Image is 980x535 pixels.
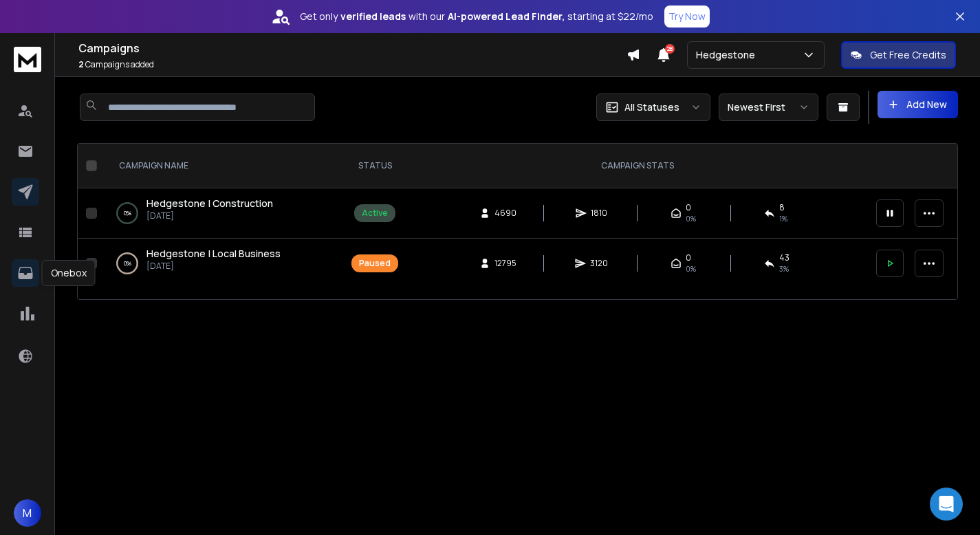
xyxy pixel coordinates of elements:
[696,48,761,62] p: Hedgestone
[664,6,710,28] button: Try Now
[624,100,679,114] p: All Statuses
[406,144,868,188] th: CAMPAIGN STATS
[124,256,131,270] p: 0 %
[779,252,790,263] span: 43
[124,206,131,220] p: 0 %
[340,10,406,23] strong: verified leads
[494,208,516,219] span: 4690
[14,499,41,527] button: M
[686,263,696,274] span: 0%
[362,208,388,219] div: Active
[870,48,946,62] p: Get Free Credits
[78,59,627,70] p: Campaigns added
[841,41,956,69] button: Get Free Credits
[779,213,787,224] span: 1 %
[779,202,785,213] span: 8
[300,10,653,23] p: Get only with our starting at $22/mo
[146,197,273,210] span: Hedgestone | Construction
[146,261,281,272] p: [DATE]
[42,260,96,286] div: Onebox
[146,210,273,221] p: [DATE]
[591,208,607,219] span: 1810
[494,258,516,269] span: 12795
[668,10,706,23] p: Try Now
[102,144,343,188] th: CAMPAIGN NAME
[146,247,281,261] a: Hedgestone | Local Business
[146,247,281,260] span: Hedgestone | Local Business
[665,44,675,54] span: 28
[14,47,41,72] img: logo
[930,488,963,521] div: Open Intercom Messenger
[878,91,958,118] button: Add New
[719,94,818,121] button: Newest First
[779,263,789,274] span: 3 %
[686,252,691,263] span: 0
[686,213,696,224] span: 0%
[590,258,608,269] span: 3120
[102,188,343,239] td: 0%Hedgestone | Construction[DATE]
[448,10,565,23] strong: AI-powered Lead Finder,
[146,197,273,210] a: Hedgestone | Construction
[78,58,84,70] span: 2
[78,40,627,56] h1: Campaigns
[102,239,343,289] td: 0%Hedgestone | Local Business[DATE]
[359,258,391,269] div: Paused
[343,144,406,188] th: STATUS
[686,202,691,213] span: 0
